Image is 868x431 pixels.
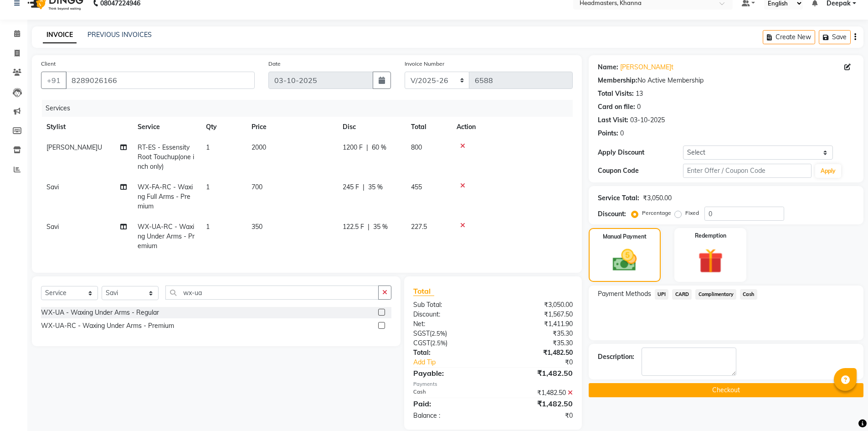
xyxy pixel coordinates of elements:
[493,388,580,398] div: ₹1,482.50
[368,222,370,232] span: |
[493,398,580,409] div: ₹1,482.50
[493,300,580,310] div: ₹3,050.00
[41,117,132,137] th: Stylist
[620,62,673,72] a: [PERSON_NAME]t
[413,339,430,347] span: CGST
[138,183,193,210] span: WX-FA-RC - Waxing Full Arms - Premium
[815,164,841,178] button: Apply
[493,368,580,379] div: ₹1,482.50
[598,352,634,362] div: Description:
[598,62,618,72] div: Name:
[406,319,493,329] div: Net:
[165,286,379,300] input: Search or Scan
[451,117,573,137] th: Action
[252,183,262,191] span: 700
[603,233,647,241] label: Manual Payment
[46,183,59,191] span: Savi
[406,300,493,310] div: Sub Total:
[405,60,444,68] label: Invoice Number
[630,115,665,125] div: 03-10-2025
[598,148,683,157] div: Apply Discount
[411,143,422,151] span: 800
[642,209,671,217] label: Percentage
[41,72,67,89] button: +91
[695,232,726,240] label: Redemption
[655,289,669,300] span: UPI
[598,166,683,176] div: Coupon Code
[406,388,493,398] div: Cash
[268,60,281,68] label: Date
[763,30,815,44] button: Create New
[138,223,195,250] span: WX-UA-RC - Waxing Under Arms - Premium
[431,330,445,337] span: 2.5%
[66,72,255,89] input: Search by Name/Mobile/Email/Code
[637,102,641,112] div: 0
[87,31,152,39] a: PREVIOUS INVOICES
[598,102,635,112] div: Card on file:
[343,222,364,232] span: 122.5 F
[493,319,580,329] div: ₹1,411.90
[406,358,507,367] a: Add Tip
[41,60,56,68] label: Client
[41,321,174,331] div: WX-UA-RC - Waxing Under Arms - Premium
[366,143,368,152] span: |
[598,89,634,99] div: Total Visits:
[413,286,434,296] span: Total
[740,289,757,300] span: Cash
[343,143,363,152] span: 1200 F
[493,329,580,338] div: ₹35.30
[411,183,422,191] span: 455
[138,143,194,171] span: RT-ES - Essensity Root Touchup(one inch only)
[819,30,851,44] button: Save
[672,289,692,300] span: CARD
[46,223,59,231] span: Savi
[643,193,672,203] div: ₹3,050.00
[598,193,639,203] div: Service Total:
[200,117,246,137] th: Qty
[337,117,406,137] th: Disc
[252,143,266,151] span: 2000
[598,76,854,85] div: No Active Membership
[605,246,644,274] img: _cash.svg
[636,89,643,99] div: 13
[620,129,624,138] div: 0
[598,289,651,299] span: Payment Methods
[598,115,628,125] div: Last Visit:
[406,117,451,137] th: Total
[206,183,210,191] span: 1
[685,209,699,217] label: Fixed
[683,164,812,178] input: Enter Offer / Coupon Code
[368,182,383,192] span: 35 %
[690,245,731,276] img: _gift.svg
[246,117,337,137] th: Price
[413,329,430,338] span: SGST
[43,27,77,43] a: INVOICE
[695,289,736,300] span: Complimentary
[372,143,386,152] span: 60 %
[411,223,427,231] span: 227.5
[432,339,446,347] span: 2.5%
[598,209,626,219] div: Discount:
[493,310,580,319] div: ₹1,567.50
[206,223,210,231] span: 1
[493,348,580,358] div: ₹1,482.50
[46,143,102,151] span: [PERSON_NAME]U
[252,223,262,231] span: 350
[589,383,863,397] button: Checkout
[373,222,388,232] span: 35 %
[406,411,493,421] div: Balance :
[206,143,210,151] span: 1
[406,348,493,358] div: Total:
[493,338,580,348] div: ₹35.30
[598,129,618,138] div: Points:
[406,398,493,409] div: Paid:
[42,100,580,117] div: Services
[598,76,637,85] div: Membership:
[132,117,200,137] th: Service
[406,329,493,338] div: ( )
[406,338,493,348] div: ( )
[406,368,493,379] div: Payable:
[493,411,580,421] div: ₹0
[406,310,493,319] div: Discount:
[413,380,572,388] div: Payments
